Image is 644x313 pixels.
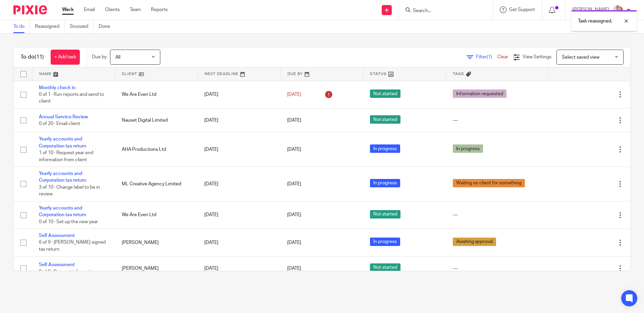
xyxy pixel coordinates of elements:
[20,54,44,61] h1: To do
[115,167,198,201] td: ML Creative Agency Limited
[115,108,198,132] td: Nauset Digital Limited
[13,5,47,14] img: Pixie
[198,256,280,280] td: [DATE]
[487,55,492,59] span: (1)
[39,137,86,148] a: Yearly accounts and Corporation tax return
[115,256,198,280] td: [PERSON_NAME]
[39,269,97,274] span: 0 of 9 · Request information
[39,220,98,224] span: 0 of 10 · Set up the new year
[130,6,141,13] a: Team
[287,147,301,152] span: [DATE]
[62,6,74,13] a: Work
[287,266,301,271] span: [DATE]
[287,118,301,123] span: [DATE]
[198,108,280,132] td: [DATE]
[39,185,100,197] span: 3 of 10 · Change label to be in review
[39,171,86,183] a: Yearly accounts and Corporation tax return
[198,229,280,256] td: [DATE]
[370,115,400,124] span: Not started
[578,18,612,24] p: Task reassigned.
[370,179,400,187] span: In progress
[115,55,120,60] span: All
[198,201,280,229] td: [DATE]
[39,233,75,238] a: Self Assessment
[453,265,541,272] div: ---
[562,55,599,60] span: Select saved view
[39,115,88,119] a: Annual Service Review
[453,238,496,246] span: Awaiting approval
[35,20,65,33] a: Reassigned
[198,167,280,201] td: [DATE]
[370,210,400,218] span: Not started
[115,201,198,229] td: We Are Even Ltd
[39,262,75,267] a: Self Assessment
[151,6,168,13] a: Reports
[115,81,198,108] td: We Are Even Ltd
[287,212,301,217] span: [DATE]
[92,54,107,60] p: Due by
[13,20,30,33] a: To do
[523,55,551,59] span: View Settings
[287,92,301,97] span: [DATE]
[453,179,525,187] span: Waiting on client for something
[453,211,541,218] div: ---
[453,89,506,98] span: Information requested
[39,121,80,126] span: 0 of 20 · Email client
[115,229,198,256] td: [PERSON_NAME]
[70,20,94,33] a: Snoozed
[115,132,198,167] td: AHA Productions Ltd
[370,263,400,272] span: Not started
[287,182,301,186] span: [DATE]
[39,240,106,252] span: 6 of 9 · [PERSON_NAME] signed tax return
[198,132,280,167] td: [DATE]
[105,6,120,13] a: Clients
[370,238,400,246] span: In progress
[370,89,400,98] span: Not started
[370,144,400,153] span: In progress
[453,117,541,124] div: ---
[99,20,115,33] a: Done
[453,72,464,76] span: Tags
[453,144,483,153] span: In progress
[476,55,497,59] span: Filter
[497,55,508,59] a: Clear
[51,50,80,65] a: + Add task
[39,85,75,90] a: Monthly check in
[198,81,280,108] td: [DATE]
[287,240,301,245] span: [DATE]
[39,92,104,104] span: 0 of 1 · Run reports and send to client
[39,206,86,217] a: Yearly accounts and Corporation tax return
[84,6,95,13] a: Email
[39,150,93,162] span: 1 of 10 · Request year end information from client
[612,5,623,15] img: IMG_7594.jpg
[35,54,44,60] span: (11)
